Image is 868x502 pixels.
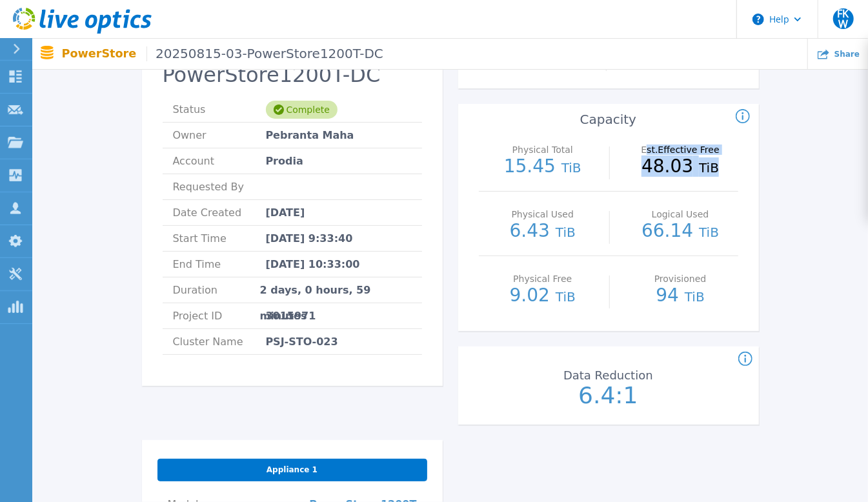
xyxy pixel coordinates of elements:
p: Provisioned [626,274,735,283]
p: Data Reduction [539,370,677,381]
span: Project ID [173,303,266,328]
span: Share [834,50,860,58]
div: Complete [266,101,338,119]
span: 2 days, 0 hours, 59 minutes [260,277,412,303]
p: 9.02 [485,286,601,306]
span: [DATE] 9:33:40 [266,226,353,251]
p: Physical Free [488,274,597,283]
span: Owner [173,123,266,148]
span: End Time [173,252,266,277]
span: Appliance 1 [267,465,318,475]
span: TiB [699,225,719,240]
span: Start Time [173,226,266,251]
span: Cluster Name [173,329,266,354]
span: TiB [561,160,581,176]
p: 66.14 [623,222,738,241]
span: 3015971 [266,303,316,328]
span: Pebranta Maha [266,123,354,148]
span: FKW [833,8,854,29]
p: 6.4:1 [536,384,681,407]
span: PSJ-STO-023 [266,329,338,354]
span: Prodia [266,148,303,174]
span: TiB [685,289,705,305]
span: TiB [556,225,576,240]
p: Est.Effective Free [626,145,735,154]
p: Physical Used [488,210,597,219]
span: Date Created [173,200,266,225]
span: Requested By [173,174,266,199]
span: 20250815-03-PowerStore1200T-DC [146,46,383,61]
span: TiB [556,289,576,305]
span: [DATE] 10:33:00 [266,252,360,277]
span: Status [173,97,266,122]
span: TiB [699,160,719,176]
p: 48.03 [623,157,738,177]
span: Duration [173,277,260,303]
p: Physical Total [488,145,597,154]
p: 15.45 [485,157,601,177]
p: 94 [623,286,738,306]
span: [DATE] [266,200,305,225]
span: Account [173,148,266,174]
p: Logical Used [626,210,735,219]
p: PowerStore [62,46,383,61]
p: 6.43 [485,222,601,241]
p: A1 [459,48,603,72]
h2: 20250815-03-PowerStore1200T-DC [163,39,422,87]
p: 1 [613,48,758,72]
